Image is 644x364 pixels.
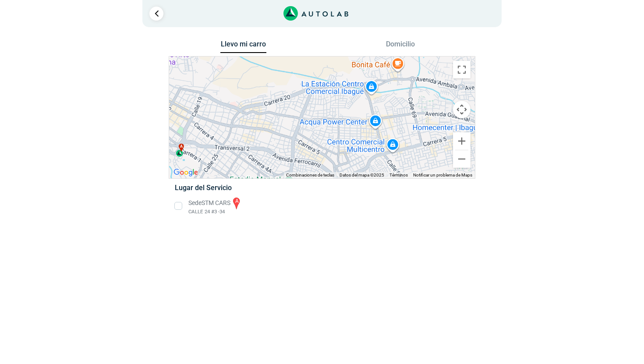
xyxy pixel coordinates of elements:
[175,184,469,192] h5: Lugar del Servicio
[171,167,200,178] a: Abre esta zona en Google Maps (se abre en una nueva ventana)
[389,173,408,177] a: Términos (se abre en una nueva pestaña)
[180,144,183,150] span: a
[340,173,384,177] span: Datos del mapa ©2025
[149,7,163,21] a: Ir al paso anterior
[220,40,266,53] button: Llevo mi carro
[286,172,334,178] button: Combinaciones de teclas
[453,101,471,118] button: Controles de visualización del mapa
[453,61,471,78] button: Cambiar a la vista en pantalla completa
[283,9,349,17] a: Link al sitio de autolab
[378,40,424,53] button: Domicilio
[453,132,471,150] button: Ampliar
[171,167,200,178] img: Google
[413,173,472,177] a: Notificar un problema de Maps
[453,150,471,168] button: Reducir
